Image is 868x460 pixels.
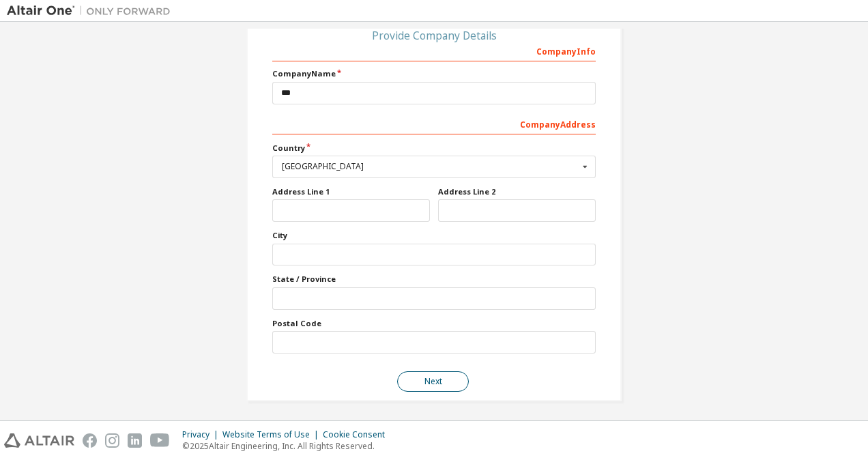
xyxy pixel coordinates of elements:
label: City [272,230,596,241]
label: Address Line 1 [272,186,430,197]
img: linkedin.svg [128,433,142,448]
label: Postal Code [272,318,596,329]
label: Country [272,143,596,154]
img: Altair One [7,4,177,18]
div: Privacy [182,429,222,440]
label: Address Line 2 [438,186,596,197]
div: Website Terms of Use [222,429,323,440]
img: youtube.svg [150,433,170,448]
p: © 2025 Altair Engineering, Inc. All Rights Reserved. [182,440,393,452]
img: instagram.svg [105,433,119,448]
div: Company Info [272,40,596,61]
div: Company Address [272,113,596,134]
img: altair_logo.svg [4,433,74,448]
label: Company Name [272,68,596,79]
div: Cookie Consent [323,429,393,440]
div: Provide Company Details [272,31,596,40]
label: State / Province [272,274,596,285]
button: Next [397,371,469,392]
img: facebook.svg [83,433,97,448]
div: [GEOGRAPHIC_DATA] [282,162,579,171]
